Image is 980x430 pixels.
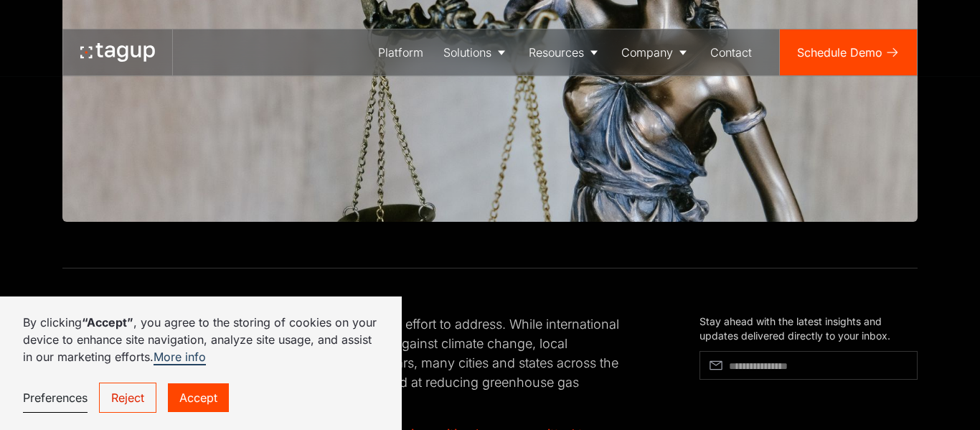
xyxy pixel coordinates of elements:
[710,44,752,61] div: Contact
[797,44,882,61] div: Schedule Demo
[529,44,584,61] div: Resources
[23,383,88,413] a: Preferences
[699,314,918,342] div: Stay ahead with the latest insights and updates delivered directly to your inbox.
[700,29,762,75] a: Contact
[168,383,229,412] a: Accept
[443,44,491,61] div: Solutions
[433,29,519,75] a: Solutions
[611,29,700,75] a: Company
[780,29,917,75] a: Schedule Demo
[368,29,433,75] a: Platform
[82,315,133,329] strong: “Accept”
[621,44,673,61] div: Company
[378,44,423,61] div: Platform
[699,385,852,425] iframe: reCAPTCHA
[154,350,206,365] a: More info
[99,383,156,413] a: Reject
[519,29,611,75] a: Resources
[23,314,379,365] p: By clicking , you agree to the storing of cookies on your device to enhance site navigation, anal...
